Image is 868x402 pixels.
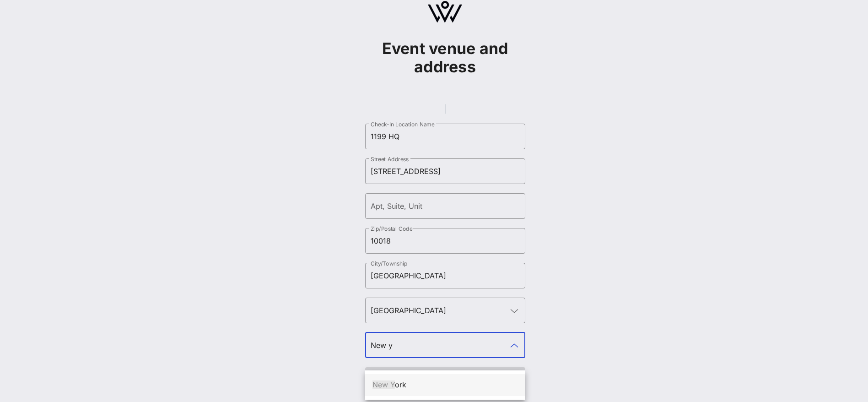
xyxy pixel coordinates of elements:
label: Check-In Location Name [371,121,435,128]
label: Street Address [371,156,409,163]
input: Country [371,303,507,318]
input: State [371,338,507,353]
label: City/Township [371,260,407,267]
img: logo.svg [428,1,462,23]
h1: Event venue and address [365,39,525,76]
div: ork [372,380,518,389]
label: Zip/Postal Code [371,225,413,232]
span: New Y [372,380,395,389]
